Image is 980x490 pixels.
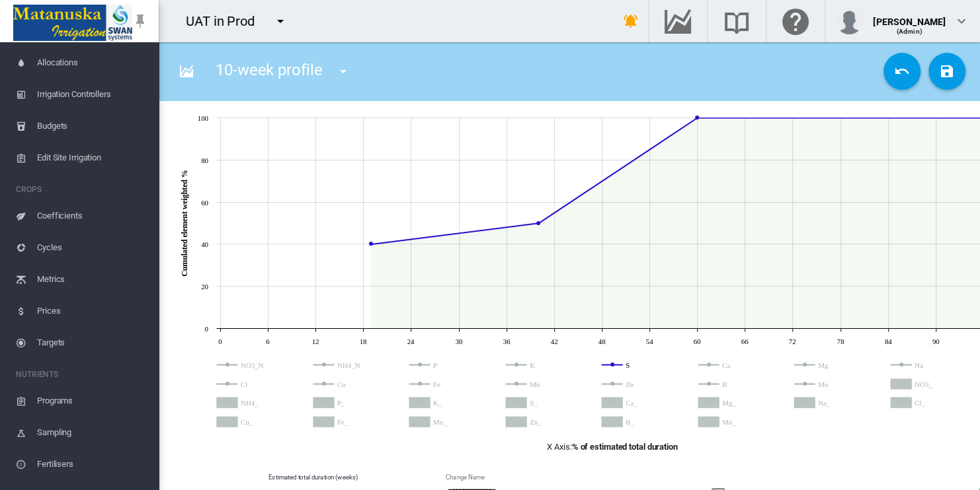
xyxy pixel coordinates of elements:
tspan: Cumulated element weighted % [180,170,189,277]
g: Cl [217,378,303,391]
g: NH4_N [313,359,399,372]
md-icon: icon-undo [894,63,910,79]
tspan: 90 [932,337,940,345]
span: Prices [37,295,148,327]
tspan: 66 [741,337,749,345]
md-icon: icon-chart-areaspline [179,63,194,79]
g: NH4_ [217,397,303,409]
g: P_ [313,397,399,409]
md-icon: icon-bell-ring [623,13,639,29]
span: Budgets [37,110,148,142]
img: Matanuska_LOGO.png [13,5,132,41]
button: icon-bell-ring [618,8,644,34]
span: Coefficients [37,200,148,232]
g: Mo_ [698,416,784,429]
md-icon: icon-content-save [939,63,955,79]
tspan: 60 [694,337,701,345]
md-icon: icon-menu-down [335,63,351,79]
span: Programs [37,385,148,417]
tspan: 20 [201,283,208,291]
tspan: 0 [218,337,222,345]
span: Cycles [37,232,148,263]
g: NO3_N [217,359,303,372]
tspan: 78 [837,337,844,345]
md-icon: Search the knowledge base [721,13,753,29]
g: Mo [794,378,880,391]
span: (Admin) [897,28,922,35]
tspan: 12 [312,337,319,345]
button: Save Changes [928,53,965,90]
g: S [602,359,688,372]
span: Allocations [37,47,148,79]
tspan: 60 [201,199,208,207]
span: CROPS [16,179,148,200]
g: Ca_ [602,397,688,409]
button: icon-menu-down [330,58,356,85]
button: Cancel Changes [883,53,920,90]
g: Cu [313,378,399,391]
span: Targets [37,327,148,359]
g: Mn [506,378,592,391]
span: 10-week profile [216,61,323,79]
b: % of estimated total duration [572,442,678,452]
md-icon: Click here for help [780,13,811,29]
md-icon: icon-chevron-down [954,13,969,29]
span: Fertilisers [37,448,148,480]
g: B_ [602,416,688,429]
button: icon-menu-down [267,8,294,34]
span: Metrics [37,263,148,295]
g: Zn [602,378,688,391]
tspan: 6 [266,337,270,345]
img: profile.jpg [836,8,862,34]
circle: S 40 50 [536,221,540,225]
tspan: 24 [407,337,415,345]
circle: S 60 100 [695,116,699,120]
md-icon: icon-pin [132,13,148,29]
div: UAT in Prod [186,12,266,30]
div: [PERSON_NAME] [873,10,946,23]
span: Irrigation Controllers [37,79,148,110]
tspan: 40 [201,240,208,248]
g: Mn_ [409,416,495,429]
g: S_ [506,397,592,409]
g: Cl_ [891,397,977,409]
g: K [506,359,592,372]
tspan: 0 [205,325,209,333]
g: Fe [409,378,495,391]
circle: S 19 40 [369,242,373,246]
tspan: 100 [198,114,209,122]
g: B [698,378,784,391]
md-icon: icon-menu-down [272,13,288,29]
tspan: 30 [456,337,463,345]
g: Mg [794,359,880,372]
g: NO3_ [891,378,977,391]
span: Sampling [37,417,148,448]
g: Mg_ [698,397,784,409]
g: Cu_ [217,416,303,429]
g: Zn_ [506,416,592,429]
button: icon-chart-areaspline [173,58,200,85]
g: Na [891,359,977,372]
g: Na_ [794,397,880,409]
tspan: 42 [551,337,558,345]
g: Ca [698,359,784,372]
tspan: 80 [201,157,208,164]
g: P [409,359,495,372]
span: NUTRIENTS [16,364,148,385]
tspan: 36 [503,337,510,345]
span: Edit Site Irrigation [37,142,148,174]
md-icon: Go to the Data Hub [662,13,694,29]
g: Fe_ [313,416,399,429]
tspan: 48 [598,337,606,345]
g: K_ [409,397,495,409]
tspan: 54 [646,337,653,345]
tspan: 18 [360,337,367,345]
tspan: 84 [885,337,892,345]
tspan: 72 [789,337,796,345]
